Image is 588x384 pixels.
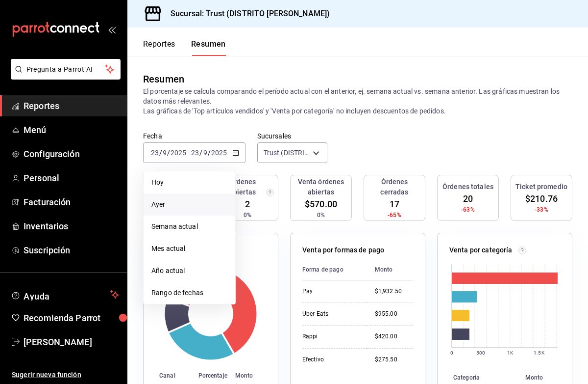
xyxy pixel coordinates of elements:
span: Pregunta a Parrot AI [26,64,105,75]
th: Forma de pago [302,259,367,280]
span: Facturación [24,195,119,209]
p: Venta por formas de pago [302,245,384,255]
span: 2 [245,197,250,211]
h3: Venta órdenes abiertas [294,177,347,197]
span: Ayer [151,199,227,210]
span: Reportes [24,99,119,112]
button: Reportes [143,39,175,56]
text: 500 [476,350,485,356]
span: 0% [244,211,251,219]
span: / [167,149,170,157]
span: Rango de fechas [151,288,227,298]
input: ---- [170,149,187,157]
span: / [208,149,211,157]
h3: Órdenes abiertas [221,177,264,197]
span: Mes actual [151,244,227,254]
button: open_drawer_menu [108,26,116,33]
div: Uber Eats [302,310,359,318]
th: Canal [144,370,195,381]
span: Ayuda [24,289,106,301]
input: -- [203,149,208,157]
span: Suscripción [24,244,119,257]
span: Configuración [24,147,119,161]
div: $1,932.50 [375,287,413,296]
span: Semana actual [151,221,227,232]
input: -- [150,149,159,157]
input: ---- [211,149,227,157]
span: - [188,149,190,157]
span: Personal [24,171,119,185]
h3: Órdenes totales [442,182,493,192]
h3: Órdenes cerradas [368,177,421,197]
div: Resumen [143,72,184,86]
h3: Sucursal: Trust (DISTRITO [PERSON_NAME]) [163,8,330,20]
th: Monto [367,259,413,280]
span: $210.76 [525,192,558,205]
span: $570.00 [305,197,337,211]
p: Venta por categoría [449,245,513,255]
div: navigation tabs [143,39,226,56]
div: $420.00 [375,332,413,341]
th: Monto [521,372,572,383]
text: 0 [450,350,453,356]
div: Efectivo [302,356,359,364]
a: Pregunta a Parrot AI [7,71,121,82]
span: Inventarios [24,219,119,233]
div: Pay [302,287,359,296]
text: 1.5K [534,350,544,356]
h3: Ticket promedio [515,182,567,192]
span: Trust (DISTRITO [PERSON_NAME]) [264,148,309,158]
span: Año actual [151,266,227,276]
button: Resumen [191,39,226,56]
th: Monto [231,370,278,381]
label: Sucursales [257,133,327,139]
span: Sugerir nueva función [12,370,119,380]
span: 17 [390,197,399,211]
label: Fecha [143,133,245,139]
th: Porcentaje [195,370,231,381]
span: Menú [24,123,119,137]
span: / [199,149,202,157]
span: [PERSON_NAME] [24,335,119,349]
span: 20 [463,192,473,205]
input: -- [162,149,167,157]
div: Rappi [302,332,359,341]
span: Recomienda Parrot [24,311,119,325]
span: -33% [535,205,548,214]
div: $955.00 [375,310,413,318]
span: 0% [317,211,325,219]
span: -65% [388,211,401,219]
span: Hoy [151,177,227,188]
div: $275.50 [375,356,413,364]
input: -- [191,149,199,157]
span: / [159,149,162,157]
span: -63% [461,205,475,214]
p: El porcentaje se calcula comparando el período actual con el anterior, ej. semana actual vs. sema... [143,86,572,116]
th: Categoría [438,372,521,383]
button: Pregunta a Parrot AI [11,59,121,80]
text: 1K [507,350,514,356]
